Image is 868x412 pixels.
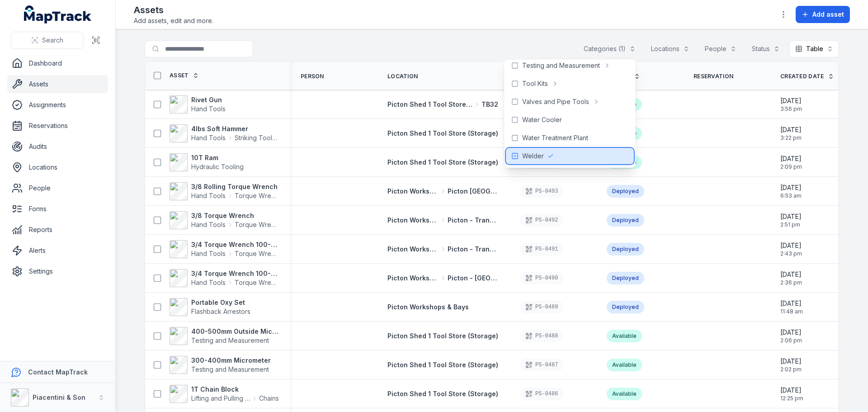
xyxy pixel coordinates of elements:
span: 6:53 am [780,192,802,199]
div: Deployed [607,272,644,284]
div: Deployed [607,243,644,256]
strong: 10T Ram [191,153,244,162]
span: Water Treatment Plant [522,133,588,142]
span: Torque Wrench [235,191,279,200]
a: 3/8 Rolling Torque WrenchHand ToolsTorque Wrench [170,182,279,200]
time: 15/08/2025, 2:36:05 pm [780,270,802,286]
a: People [7,179,108,197]
a: 10T RamHydraulic Tooling [170,153,244,171]
span: [DATE] [780,386,803,395]
span: Picton Shed 1 Tool Store (Storage) [387,332,498,340]
a: Portable Oxy SetFlashback Arrestors [170,298,250,316]
a: Audits [7,137,108,156]
div: PS-0492 [520,214,563,227]
div: PS-0487 [520,359,563,371]
span: Hand Tools [191,278,226,287]
span: Picton - Transmission Bay [448,216,499,225]
a: Rivet GunHand Tools [170,95,226,114]
strong: 4lbs Soft Hammer [191,124,279,133]
a: Picton Workshops & BaysPicton - Transmission Bay [387,216,498,225]
span: [DATE] [780,270,802,279]
div: Available [607,359,642,371]
span: Search [42,36,63,45]
a: Created Date [780,73,834,80]
time: 13/08/2025, 12:25:57 pm [780,386,803,402]
span: 2:02 pm [780,366,802,373]
span: Torque Wrench [235,278,279,287]
span: 3:22 pm [780,134,802,142]
strong: 3/4 Torque Wrench 100-600 ft/lbs 447 [191,269,279,278]
a: Picton Shed 1 Tool Store (Storage)TB32 [387,100,498,109]
span: [DATE] [780,241,802,250]
div: Available [607,330,642,342]
span: [DATE] [780,183,802,192]
time: 18/08/2025, 2:09:17 pm [780,154,802,170]
strong: 3/4 Torque Wrench 100-600 ft/lbs 0320601267 [191,240,279,249]
a: Picton Shed 1 Tool Store (Storage) [387,129,498,138]
span: Picton Workshops & Bays [387,245,439,254]
a: Picton Workshops & BaysPicton - [GEOGRAPHIC_DATA] [387,274,498,283]
button: People [699,40,742,57]
a: 300-400mm MicrometerTesting and Measurement [170,356,271,374]
span: Picton Shed 1 Tool Store (Storage) [387,100,472,109]
time: 19/08/2025, 3:56:18 pm [780,96,802,113]
span: Hand Tools [191,220,226,229]
span: Picton Workshops & Bays [387,274,439,283]
button: Status [746,40,786,57]
span: Testing and Measurement [522,61,600,70]
a: 400-500mm Outside MicrometerTesting and Measurement [170,327,279,345]
a: 3/4 Torque Wrench 100-600 ft/lbs 447Hand ToolsTorque Wrench [170,269,279,287]
a: Asset [170,72,199,79]
span: Location [387,73,418,80]
span: 12:25 pm [780,395,803,402]
a: 3/4 Torque Wrench 100-600 ft/lbs 0320601267Hand ToolsTorque Wrench [170,240,279,258]
div: Deployed [607,301,644,313]
a: Picton Shed 1 Tool Store (Storage) [387,360,498,369]
time: 18/08/2025, 3:22:55 pm [780,125,802,142]
strong: Rivet Gun [191,95,226,104]
a: Picton Shed 1 Tool Store (Storage) [387,389,498,398]
div: PS-0486 [520,388,563,400]
a: Assignments [7,96,108,114]
a: 1T Chain BlockLifting and Pulling ToolsChains [170,385,279,403]
div: PS-0493 [520,185,563,198]
strong: 3/8 Torque Wrench [191,211,279,220]
a: 4lbs Soft HammerHand ToolsStriking Tools / Hammers [170,124,279,142]
a: Alerts [7,242,108,260]
a: MapTrack [24,5,92,24]
span: Created Date [780,73,824,80]
span: Chains [259,394,279,403]
strong: Portable Oxy Set [191,298,250,307]
button: Locations [645,40,695,57]
div: Deployed [607,214,644,227]
span: Person [301,73,324,80]
a: Picton Workshops & BaysPicton [GEOGRAPHIC_DATA] [387,187,498,196]
span: 2:06 pm [780,337,802,344]
span: TB32 [481,100,498,109]
strong: 300-400mm Micrometer [191,356,271,365]
a: Reservations [7,117,108,135]
span: Add assets, edit and more. [134,16,213,25]
span: Valves and Pipe Tools [522,97,589,106]
a: Picton Shed 1 Tool Store (Storage) [387,158,498,167]
h2: Assets [134,4,213,16]
span: Flashback Arrestors [191,308,250,315]
span: Picton Shed 1 Tool Store (Storage) [387,158,498,166]
time: 15/08/2025, 2:51:47 pm [780,212,802,228]
span: [DATE] [780,96,802,105]
strong: Piacentini & Son [33,393,85,401]
span: 2:51 pm [780,221,802,228]
button: Search [11,32,84,49]
button: Table [789,40,839,57]
span: [DATE] [780,328,802,337]
strong: 3/8 Rolling Torque Wrench [191,182,279,191]
a: Locations [7,158,108,176]
span: Torque Wrench [235,220,279,229]
span: Picton Shed 1 Tool Store (Storage) [387,129,498,137]
div: Available [607,388,642,400]
div: Deployed [607,185,644,198]
span: [DATE] [780,357,802,366]
span: Welder [522,152,544,161]
time: 13/08/2025, 2:02:53 pm [780,357,802,373]
a: 3/8 Torque WrenchHand ToolsTorque Wrench [170,211,279,229]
